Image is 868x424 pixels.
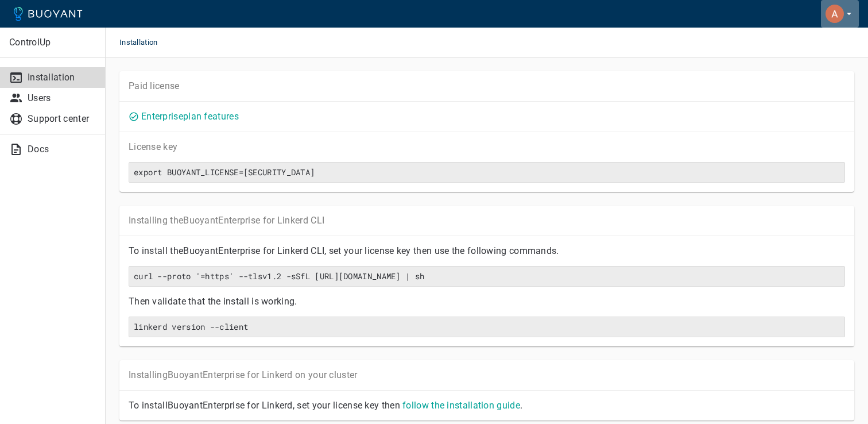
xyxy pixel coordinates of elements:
a: Enterpriseplan features [141,111,239,122]
img: Aviya Aharon [826,5,844,23]
p: ControlUp [9,37,96,48]
p: Docs [28,144,96,155]
p: Paid license [129,80,845,92]
p: To install Buoyant Enterprise for Linkerd, set your license key then . [129,400,845,411]
span: Installation [119,28,172,57]
p: Installing Buoyant Enterprise for Linkerd on your cluster [129,369,845,381]
p: Support center [28,113,96,125]
p: Installation [28,72,96,83]
p: Then validate that the install is working. [129,296,845,307]
p: To install the Buoyant Enterprise for Linkerd CLI, set your license key then use the following co... [129,245,845,257]
h6: curl --proto '=https' --tlsv1.2 -sSfL [URL][DOMAIN_NAME] | sh [134,271,840,282]
p: Installing the Buoyant Enterprise for Linkerd CLI [129,215,845,226]
h6: linkerd version --client [134,322,840,332]
h6: export BUOYANT_LICENSE=[SECURITY_DATA] [134,167,840,178]
p: License key [129,141,845,153]
p: Users [28,92,96,104]
a: follow the installation guide [402,400,520,411]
